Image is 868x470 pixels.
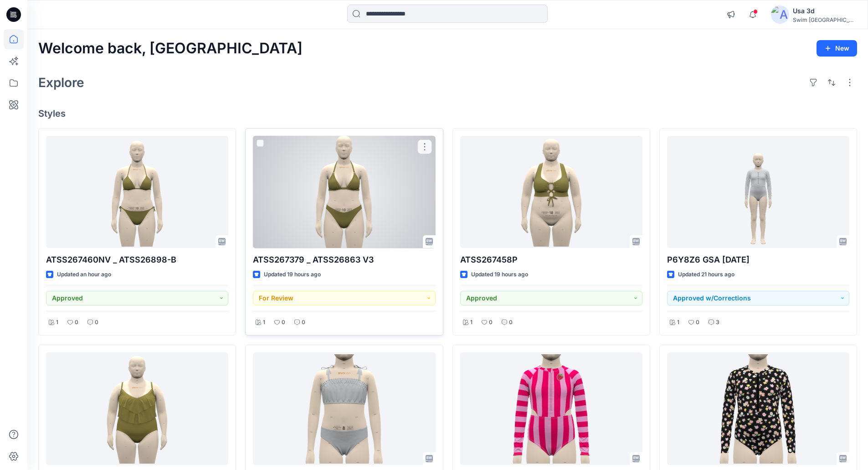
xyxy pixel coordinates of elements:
[38,40,303,57] h2: Welcome back, [GEOGRAPHIC_DATA]
[46,352,228,465] a: ATSS267459P_ATSS268294P JZ
[38,108,857,119] h4: Styles
[489,318,493,327] p: 0
[696,318,699,327] p: 0
[253,136,435,248] a: ATSS267379 _ ATSS26863 V3
[667,253,849,266] p: P6Y8Z6 GSA [DATE]
[460,253,642,266] p: ATSS267458P
[95,318,98,327] p: 0
[677,318,679,327] p: 1
[46,136,228,248] a: ATSS267460NV _ ATSS26898-B
[667,352,849,465] a: PIDP6Y8Z6_dt
[75,318,78,327] p: 0
[667,136,849,248] a: P6Y8Z6 GSA 2025.09.02
[793,16,857,23] div: Swim [GEOGRAPHIC_DATA]
[470,318,473,327] p: 1
[460,352,642,465] a: PIDKL46XP_dt
[56,318,58,327] p: 1
[771,5,789,24] img: avatar
[817,40,857,57] button: New
[253,352,435,465] a: PID710EP3_dt
[253,253,435,266] p: ATSS267379 _ ATSS26863 V3
[302,318,305,327] p: 0
[793,5,857,16] div: Usa 3d
[38,75,84,90] h2: Explore
[678,270,734,279] p: Updated 21 hours ago
[716,318,719,327] p: 3
[509,318,513,327] p: 0
[264,270,321,279] p: Updated 19 hours ago
[471,270,528,279] p: Updated 19 hours ago
[460,136,642,248] a: ATSS267458P
[46,253,228,266] p: ATSS267460NV _ ATSS26898-B
[282,318,285,327] p: 0
[263,318,265,327] p: 1
[57,270,111,279] p: Updated an hour ago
